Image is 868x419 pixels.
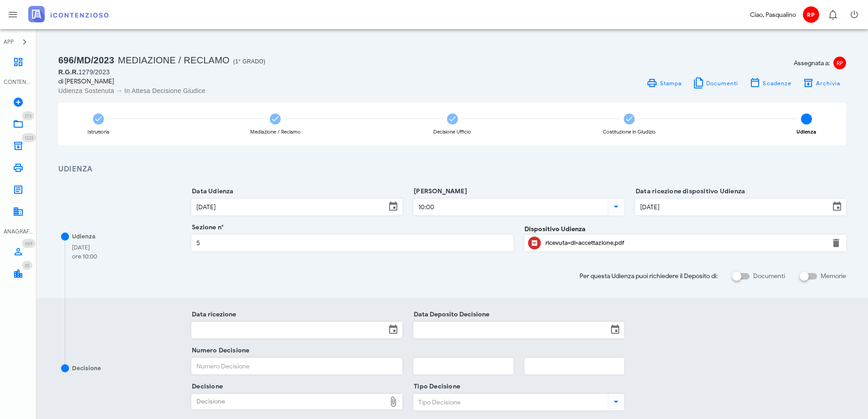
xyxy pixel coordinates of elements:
[58,86,447,95] div: Udienza Sostenuta → In Attesa Decisione Giudice
[118,55,230,65] span: Mediazione / Reclamo
[58,164,846,175] h3: Udienza
[189,223,224,232] label: Sezione n°
[58,55,114,65] span: 696/MD/2023
[28,6,108,22] img: logo-text-2x.png
[58,68,78,76] span: R.G.R.
[822,4,843,26] button: Distintivo
[58,77,447,86] div: di [PERSON_NAME]
[433,129,471,134] div: Decisione Ufficio
[414,199,606,215] input: Ora Udienza
[801,114,812,124] span: 5
[25,113,31,119] span: 273
[528,237,541,249] button: Clicca per aprire un'anteprima del file o scaricarlo
[192,358,402,374] input: Numero Decisione
[411,382,460,391] label: Tipo Decisione
[641,77,687,89] a: Stampa
[22,133,36,142] span: Distintivo
[816,80,841,87] span: Archivia
[796,129,816,134] div: Udienza
[25,241,33,247] span: 459
[659,80,682,87] span: Stampa
[25,263,30,269] span: 35
[72,364,101,373] div: Decisione
[797,77,846,89] button: Archivia
[831,238,842,248] button: Elimina
[744,77,797,89] button: Scadenze
[4,228,33,236] div: ANAGRAFICA
[58,67,447,77] div: 1279/2023
[524,224,586,234] label: Dispositivo Udienza
[4,78,33,86] div: CONTENZIOSO
[833,57,846,69] span: RP
[22,261,32,270] span: Distintivo
[72,252,97,261] div: ore 10:00
[803,6,819,23] span: RP
[633,187,745,196] label: Data ricezione dispositivo Udienza
[821,272,846,281] label: Memorie
[545,239,825,247] div: ricevuta-di-accettazione.pdf
[706,80,739,87] span: Documenti
[603,129,656,134] div: Costituzione in Giudizio
[189,187,234,196] label: Data Udienza
[87,129,109,134] div: Istruttoria
[189,346,249,355] label: Numero Decisione
[753,272,785,281] label: Documenti
[750,10,796,20] div: Ciao, Pasqualino
[189,382,223,391] label: Decisione
[22,239,36,248] span: Distintivo
[72,232,95,241] div: Udienza
[250,129,301,134] div: Mediazione / Reclamo
[22,111,34,120] span: Distintivo
[411,187,467,196] label: [PERSON_NAME]
[762,80,791,87] span: Scadenze
[25,135,33,141] span: 1223
[545,236,825,250] div: Clicca per aprire un'anteprima del file o scaricarlo
[72,243,97,252] div: [DATE]
[192,235,513,251] input: Sezione n°
[687,77,744,89] button: Documenti
[192,394,386,409] div: Decisione
[414,394,606,410] input: Tipo Decisione
[580,271,718,281] span: Per questa Udienza puoi richiedere il Deposito di:
[800,4,822,26] button: RP
[794,58,830,68] span: Assegnata a:
[233,58,266,65] span: (1° Grado)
